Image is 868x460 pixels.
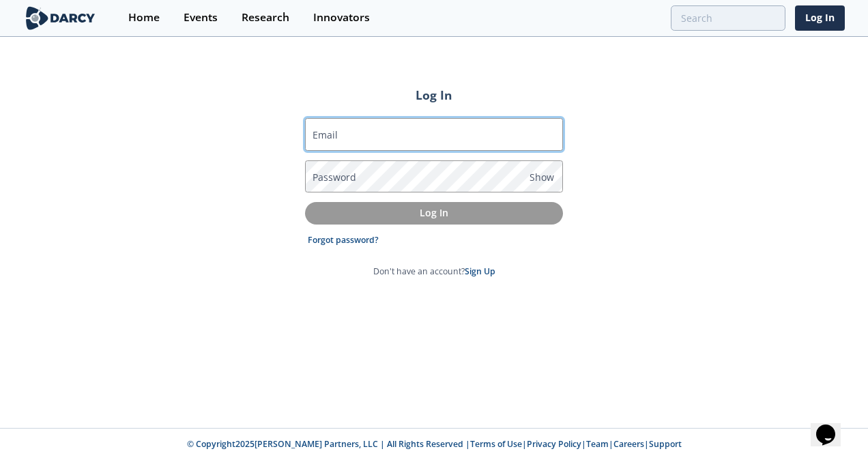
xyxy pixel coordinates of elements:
[313,128,338,142] label: Email
[470,438,522,450] a: Terms of Use
[811,405,854,446] iframe: chat widget
[795,5,845,31] a: Log In
[465,265,495,277] a: Sign Up
[242,12,289,23] div: Research
[649,438,682,450] a: Support
[613,438,644,450] a: Careers
[315,205,553,220] p: Log In
[530,170,554,184] span: Show
[184,12,218,23] div: Events
[586,438,609,450] a: Team
[671,5,785,31] input: Advanced Search
[23,6,98,30] img: logo-wide.svg
[104,438,764,450] p: © Copyright 2025 [PERSON_NAME] Partners, LLC | All Rights Reserved | | | | |
[527,438,581,450] a: Privacy Policy
[308,234,379,246] a: Forgot password?
[373,265,495,278] p: Don't have an account?
[313,12,370,23] div: Innovators
[313,170,356,184] label: Password
[305,86,563,104] h2: Log In
[128,12,160,23] div: Home
[305,202,563,225] button: Log In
